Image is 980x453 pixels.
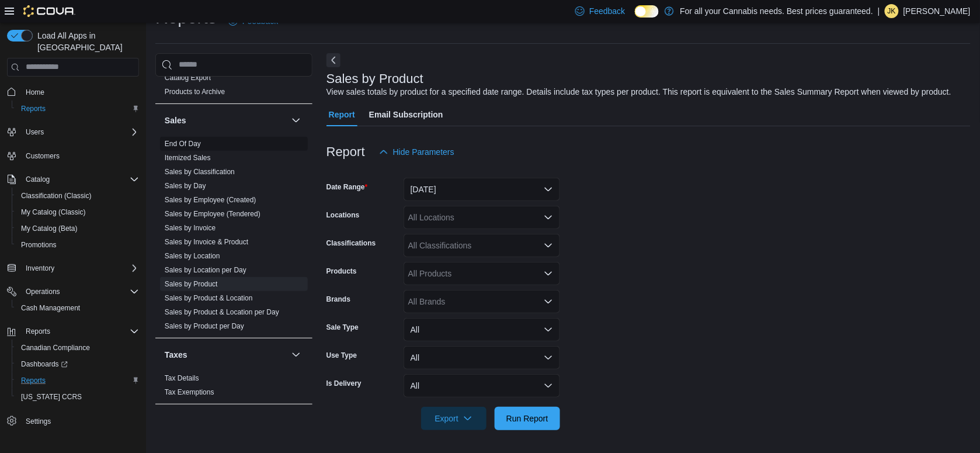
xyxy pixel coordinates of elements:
[2,412,144,429] button: Settings
[12,101,144,117] button: Reports
[165,140,201,148] a: End Of Day
[16,238,139,252] span: Promotions
[21,85,139,99] span: Home
[12,372,144,389] button: Reports
[289,348,303,362] button: Taxes
[21,85,49,99] a: Home
[21,191,92,200] span: Classification (Classic)
[21,359,68,369] span: Dashboards
[21,324,55,338] button: Reports
[12,204,144,220] button: My Catalog (Classic)
[428,407,479,430] span: Export
[165,374,199,383] span: Tax Details
[393,146,454,158] span: Hide Parameters
[12,300,144,316] button: Cash Management
[165,252,220,260] a: Sales by Location
[165,153,211,162] span: Itemized Sales
[21,240,57,250] span: Promotions
[326,238,376,248] label: Classifications
[2,84,144,101] button: Home
[26,127,44,137] span: Users
[165,210,260,218] a: Sales by Employee (Tendered)
[21,343,90,352] span: Canadian Compliance
[680,4,873,18] p: For all your Cannabis needs. Best prices guaranteed.
[21,148,139,163] span: Customers
[903,4,971,18] p: [PERSON_NAME]
[326,323,359,332] label: Sale Type
[165,154,211,162] a: Itemized Sales
[21,208,86,217] span: My Catalog (Classic)
[369,103,443,126] span: Email Subscription
[2,171,144,188] button: Catalog
[165,196,256,204] a: Sales by Employee (Created)
[165,115,287,126] button: Sales
[12,220,144,237] button: My Catalog (Beta)
[16,189,96,203] a: Classification (Classic)
[21,125,139,139] span: Users
[16,238,61,252] a: Promotions
[21,285,65,299] button: Operations
[878,4,880,18] p: |
[165,321,244,331] span: Sales by Product per Day
[21,303,80,313] span: Cash Management
[404,178,560,201] button: [DATE]
[21,261,139,275] span: Inventory
[326,210,360,220] label: Locations
[12,340,144,356] button: Canadian Compliance
[12,237,144,253] button: Promotions
[2,124,144,140] button: Users
[326,53,340,67] button: Next
[155,137,312,338] div: Sales
[404,374,560,397] button: All
[16,301,139,315] span: Cash Management
[165,374,199,382] a: Tax Details
[2,147,144,164] button: Customers
[26,88,44,97] span: Home
[21,414,55,428] a: Settings
[16,374,50,388] a: Reports
[326,182,368,192] label: Date Range
[21,261,59,275] button: Inventory
[165,139,201,148] span: End Of Day
[165,115,186,126] h3: Sales
[21,224,78,233] span: My Catalog (Beta)
[165,223,216,233] span: Sales by Invoice
[21,125,48,139] button: Users
[21,376,46,385] span: Reports
[16,102,139,116] span: Reports
[589,5,625,17] span: Feedback
[16,357,72,371] a: Dashboards
[16,205,91,219] a: My Catalog (Classic)
[165,388,214,397] span: Tax Exemptions
[165,238,248,246] a: Sales by Invoice & Product
[2,260,144,276] button: Inventory
[165,195,256,205] span: Sales by Employee (Created)
[165,279,218,289] span: Sales by Product
[544,297,553,306] button: Open list of options
[165,265,246,275] span: Sales by Location per Day
[165,280,218,288] a: Sales by Product
[16,222,82,236] a: My Catalog (Beta)
[16,301,85,315] a: Cash Management
[33,30,139,53] span: Load All Apps in [GEOGRAPHIC_DATA]
[165,88,225,96] a: Products to Archive
[326,379,362,388] label: Is Delivery
[326,295,350,304] label: Brands
[26,264,54,273] span: Inventory
[165,73,211,82] span: Catalog Export
[544,241,553,250] button: Open list of options
[888,4,896,18] span: JK
[26,287,60,296] span: Operations
[635,5,659,18] input: Dark Mode
[326,86,951,98] div: View sales totals by product for a specified date range. Details include tax types per product. T...
[165,294,253,302] a: Sales by Product & Location
[165,307,279,317] span: Sales by Product & Location per Day
[21,172,54,186] button: Catalog
[26,175,50,184] span: Catalog
[165,167,235,177] span: Sales by Classification
[326,72,423,86] h3: Sales by Product
[165,349,187,361] h3: Taxes
[544,213,553,222] button: Open list of options
[21,285,139,299] span: Operations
